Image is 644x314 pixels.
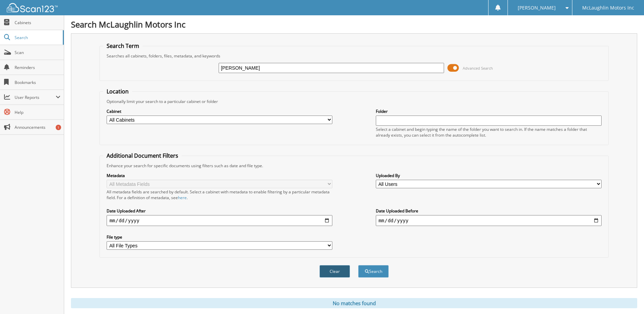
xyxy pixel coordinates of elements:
[15,20,60,25] span: Cabinets
[107,189,332,200] div: All metadata fields are searched by default. Select a cabinet with metadata to enable filtering b...
[71,19,637,30] h1: Search McLaughlin Motors Inc
[71,298,637,308] div: No matches found
[376,108,602,114] label: Folder
[518,6,556,10] span: [PERSON_NAME]
[463,66,493,71] span: Advanced Search
[107,108,332,114] label: Cabinet
[582,6,634,10] span: McLaughlin Motors Inc
[15,109,60,115] span: Help
[178,195,187,200] a: here
[376,215,602,226] input: end
[319,265,350,278] button: Clear
[103,88,132,95] legend: Location
[358,265,389,278] button: Search
[15,124,60,130] span: Announcements
[107,173,332,178] label: Metadata
[103,163,605,169] div: Enhance your search for specific documents using filters such as date and file type.
[376,126,602,138] div: Select a cabinet and begin typing the name of the folder you want to search in. If the name match...
[610,281,644,314] iframe: Chat Widget
[376,208,602,214] label: Date Uploaded Before
[103,42,143,50] legend: Search Term
[103,99,605,104] div: Optionally limit your search to a particular cabinet or folder
[376,173,602,178] label: Uploaded By
[107,234,332,240] label: File type
[15,65,60,70] span: Reminders
[107,208,332,214] label: Date Uploaded After
[15,80,60,85] span: Bookmarks
[103,152,182,159] legend: Additional Document Filters
[15,35,59,40] span: Search
[107,215,332,226] input: start
[103,53,605,59] div: Searches all cabinets, folders, files, metadata, and keywords
[15,94,56,100] span: User Reports
[56,125,61,130] div: 1
[15,50,60,55] span: Scan
[7,3,58,12] img: scan123-logo-white.svg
